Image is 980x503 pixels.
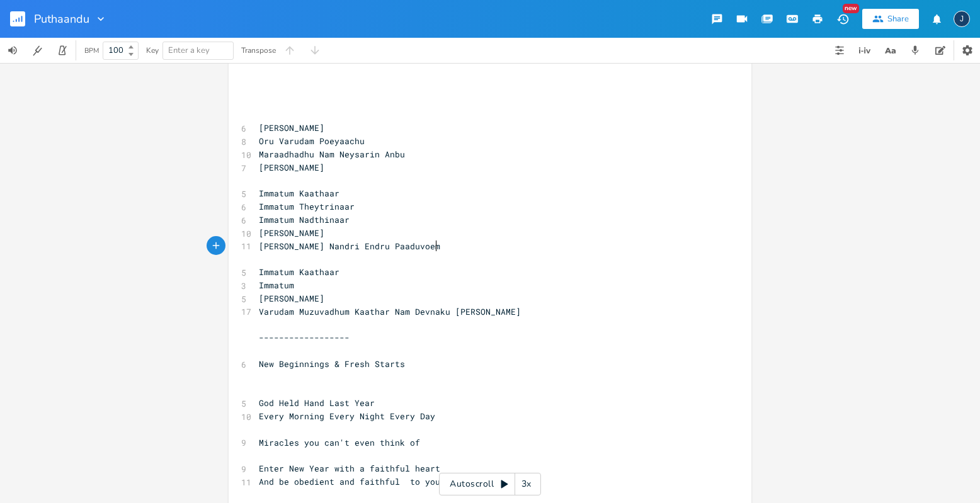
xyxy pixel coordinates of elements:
[84,47,99,54] div: BPM
[259,437,420,448] span: Miracles you can't even think of
[259,201,355,212] span: Immatum Theytrinaar
[259,410,435,422] span: Every Morning Every Night Every Day
[887,13,909,25] div: Share
[954,4,970,33] button: J
[954,11,970,27] div: jerishsd
[830,8,855,30] button: New
[259,266,339,278] span: Immatum Kaathaar
[259,358,405,370] span: New Beginnings & Fresh Starts
[439,473,541,495] div: Autoscroll
[259,227,324,239] span: [PERSON_NAME]
[259,476,440,487] span: And be obedient and faithful to you
[168,45,210,56] span: Enter a key
[34,13,89,25] span: Puthaandu
[259,332,350,343] span: ------------------
[241,47,276,54] div: Transpose
[259,463,440,474] span: Enter New Year with a faithful heart
[259,149,405,160] span: Maraadhadhu Nam Neysarin Anbu
[843,4,859,13] div: New
[259,240,440,252] span: [PERSON_NAME] Nandri Endru Paaduvoem
[259,188,339,199] span: Immatum Kaathaar
[259,280,294,291] span: Immatum
[259,214,350,225] span: Immatum Nadthinaar
[259,162,324,173] span: [PERSON_NAME]
[259,397,375,409] span: God Held Hand Last Year
[146,47,159,54] div: Key
[259,122,324,133] span: [PERSON_NAME]
[259,135,365,147] span: Oru Varudam Poeyaachu
[515,473,538,495] div: 3x
[259,293,324,304] span: [PERSON_NAME]
[862,9,919,29] button: Share
[259,306,521,317] span: Varudam Muzuvadhum Kaathar Nam Devnaku [PERSON_NAME]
